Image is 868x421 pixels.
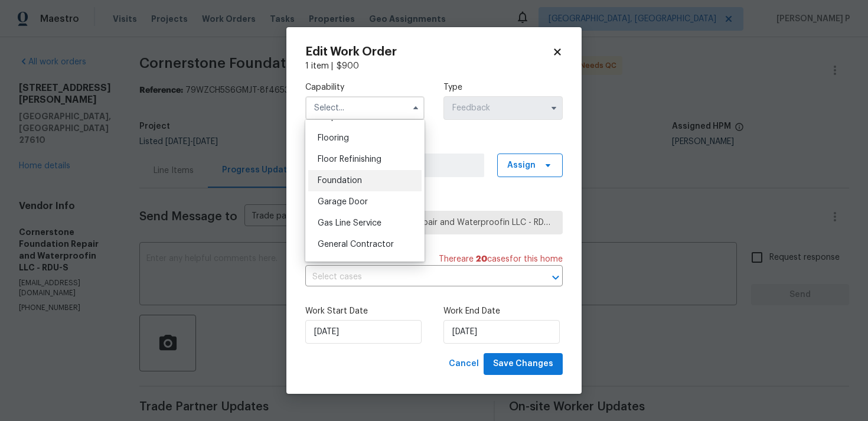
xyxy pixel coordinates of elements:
[484,353,563,375] button: Save Changes
[305,268,530,286] input: Select cases
[318,177,362,185] span: Foundation
[547,269,564,286] button: Open
[443,305,563,317] label: Work End Date
[318,198,368,206] span: Garage Door
[305,305,425,317] label: Work Start Date
[409,101,423,115] button: Hide options
[318,240,394,249] span: General Contractor
[305,96,425,120] input: Select...
[318,155,381,164] span: Floor Refinishing
[439,253,563,265] span: There are case s for this home
[443,96,563,120] input: Select...
[507,159,536,171] span: Assign
[443,320,560,344] input: M/D/YYYY
[449,357,479,371] span: Cancel
[305,320,422,344] input: M/D/YYYY
[305,46,552,58] h2: Edit Work Order
[305,196,563,208] label: Trade Partner
[493,357,553,371] span: Save Changes
[547,101,561,115] button: Show options
[305,81,425,93] label: Capability
[318,134,349,142] span: Flooring
[315,217,553,229] span: Cornerstone Foundation Repair and Waterproofin LLC - RDU-S
[305,139,563,151] label: Work Order Manager
[318,219,381,227] span: Gas Line Service
[476,255,487,263] span: 20
[337,62,359,70] span: $ 900
[443,81,563,93] label: Type
[305,60,563,72] div: 1 item |
[444,353,484,375] button: Cancel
